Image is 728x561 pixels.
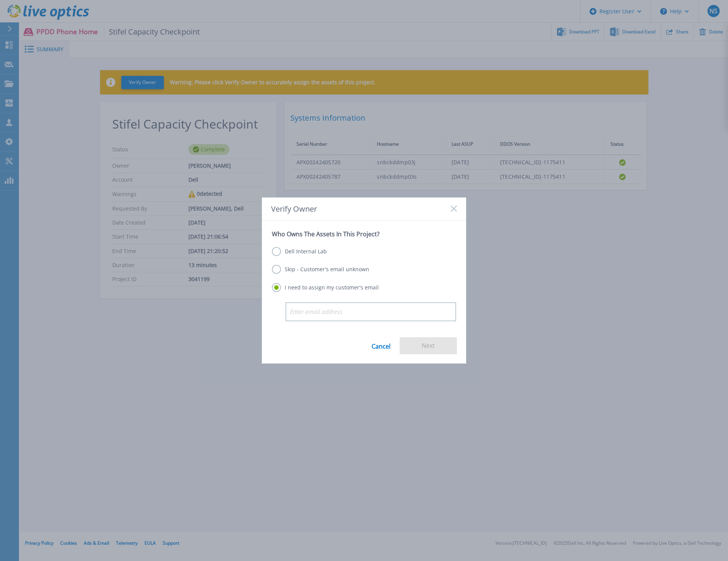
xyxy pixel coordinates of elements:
[271,204,317,213] span: Verify Owner
[400,337,457,354] button: Next
[286,302,456,321] input: Enter email address
[272,265,369,274] label: Skip - Customer's email unknown
[272,283,379,292] label: I need to assign my customer's email
[372,337,391,354] a: Cancel
[272,230,456,238] p: Who Owns The Assets In This Project?
[272,247,327,256] label: Dell Internal Lab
